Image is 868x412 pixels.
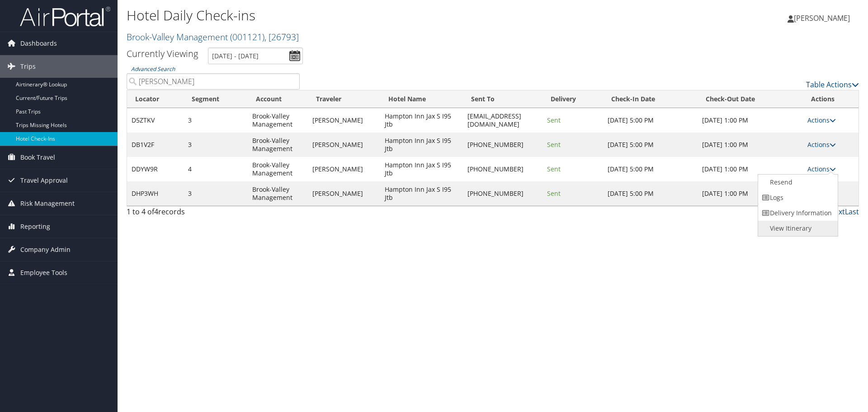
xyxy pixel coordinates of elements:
td: [DATE] 1:00 PM [698,133,803,157]
span: Trips [20,55,36,78]
td: [PHONE_NUMBER] [463,181,542,206]
span: Sent [547,140,561,149]
a: [PERSON_NAME] [788,5,859,32]
th: Sent To: activate to sort column ascending [463,90,542,108]
span: Sent [547,165,561,173]
th: Check-Out Date: activate to sort column ascending [698,90,803,108]
span: Sent [547,116,561,124]
td: [EMAIL_ADDRESS][DOMAIN_NAME] [463,108,542,133]
a: Actions [807,165,836,173]
a: Last [845,207,859,217]
a: Table Actions [806,80,859,90]
td: Hampton Inn Jax S I95 Jtb [380,181,463,206]
td: Brook-Valley Management [248,108,308,133]
div: 1 to 4 of records [127,206,300,222]
th: Segment: activate to sort column ascending [184,90,247,108]
span: [PERSON_NAME] [794,13,850,23]
a: Advanced Search [131,65,175,73]
td: 3 [184,108,247,133]
td: [PHONE_NUMBER] [463,133,542,157]
span: 4 [154,207,158,217]
span: ( 001121 ) [230,31,264,43]
td: Hampton Inn Jax S I95 Jtb [380,108,463,133]
a: Logs [758,190,835,205]
th: Delivery: activate to sort column ascending [542,90,603,108]
td: [DATE] 5:00 PM [603,108,698,133]
span: Company Admin [20,238,71,261]
td: [PERSON_NAME] [308,157,381,181]
td: [DATE] 1:00 PM [698,181,803,206]
span: Book Travel [20,146,55,169]
td: [DATE] 1:00 PM [698,157,803,181]
td: [DATE] 5:00 PM [603,157,698,181]
span: Employee Tools [20,261,67,284]
td: Hampton Inn Jax S I95 Jtb [380,133,463,157]
td: 4 [184,157,247,181]
span: , [ 26793 ] [264,31,299,43]
td: Hampton Inn Jax S I95 Jtb [380,157,463,181]
a: View Itinerary [758,221,835,236]
span: Sent [547,189,561,198]
a: Resend [758,175,835,190]
td: DHP3WH [127,181,184,206]
td: Brook-Valley Management [248,181,308,206]
td: DDYW9R [127,157,184,181]
td: [PERSON_NAME] [308,181,381,206]
span: Travel Approval [20,169,68,192]
td: [PERSON_NAME] [308,133,381,157]
h3: Currently Viewing [127,47,198,60]
th: Hotel Name: activate to sort column ascending [380,90,463,108]
span: Reporting [20,215,50,238]
img: airportal-logo.png [20,6,110,27]
td: Brook-Valley Management [248,157,308,181]
span: Dashboards [20,32,57,55]
th: Locator: activate to sort column ascending [127,90,184,108]
td: 3 [184,181,247,206]
th: Traveler: activate to sort column ascending [308,90,381,108]
td: [DATE] 1:00 PM [698,108,803,133]
input: Advanced Search [127,73,300,90]
a: Delivery Information [758,205,835,221]
input: [DATE] - [DATE] [208,47,303,64]
a: Actions [807,116,836,124]
th: Actions [803,90,859,108]
td: [DATE] 5:00 PM [603,181,698,206]
h1: Hotel Daily Check-ins [127,6,615,25]
td: [PHONE_NUMBER] [463,157,542,181]
th: Check-In Date: activate to sort column ascending [603,90,698,108]
td: Brook-Valley Management [248,133,308,157]
span: Risk Management [20,192,75,215]
td: 3 [184,133,247,157]
td: DB1V2F [127,133,184,157]
a: Actions [807,140,836,149]
th: Account: activate to sort column ascending [248,90,308,108]
td: [PERSON_NAME] [308,108,381,133]
td: D5ZTKV [127,108,184,133]
td: [DATE] 5:00 PM [603,133,698,157]
a: Brook-Valley Management [127,31,299,43]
